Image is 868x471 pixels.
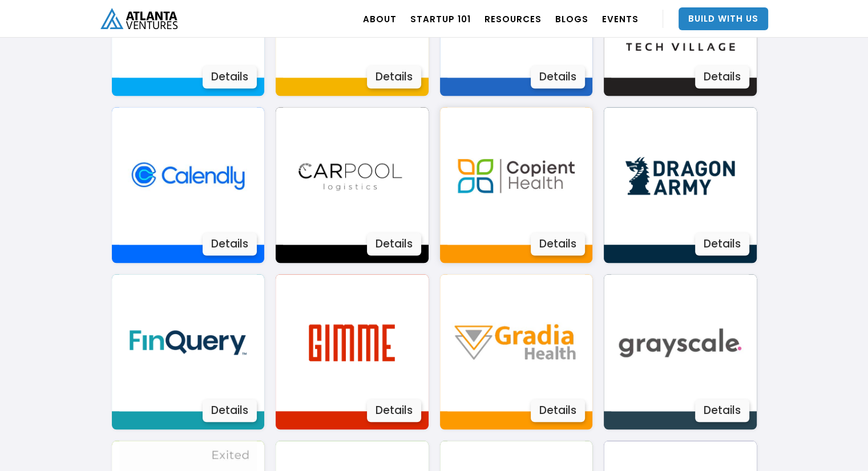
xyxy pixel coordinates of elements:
[531,66,585,88] div: Details
[602,3,639,35] a: EVENTS
[203,399,257,422] div: Details
[410,3,471,35] a: Startup 101
[283,274,421,412] img: Image 3
[695,399,749,422] div: Details
[367,66,421,88] div: Details
[611,107,749,245] img: Image 3
[679,7,768,30] a: Build With Us
[555,3,588,35] a: BLOGS
[203,66,257,88] div: Details
[283,107,421,245] img: Image 3
[367,233,421,255] div: Details
[531,233,585,255] div: Details
[447,107,585,245] img: Image 3
[119,274,257,412] img: Image 3
[367,399,421,422] div: Details
[695,233,749,255] div: Details
[695,66,749,88] div: Details
[611,274,749,412] img: Image 3
[447,274,585,412] img: Image 3
[531,399,585,422] div: Details
[485,3,542,35] a: RESOURCES
[363,3,397,35] a: ABOUT
[203,233,257,255] div: Details
[119,107,257,245] img: Image 3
